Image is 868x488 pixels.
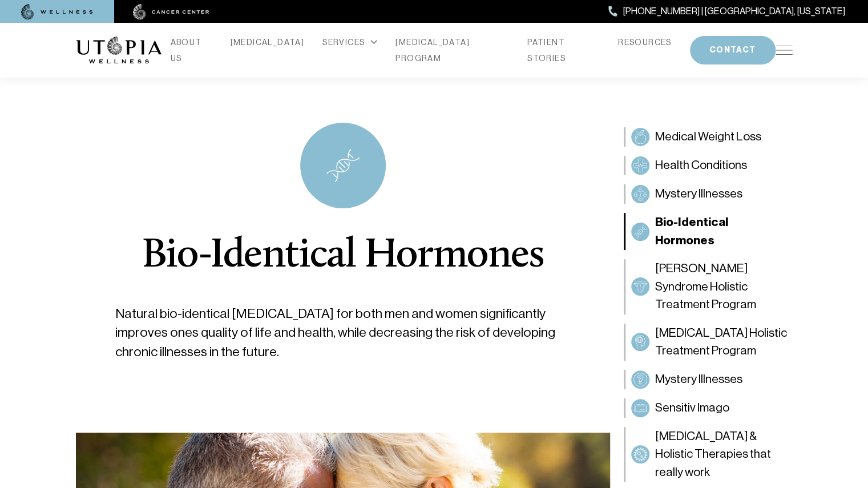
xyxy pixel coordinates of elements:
img: Bio-Identical Hormones [633,225,647,239]
img: Medical Weight Loss [633,130,647,144]
a: [MEDICAL_DATA] PROGRAM [395,34,509,66]
a: Sjögren’s Syndrome Holistic Treatment Program[PERSON_NAME] Syndrome Holistic Treatment Program [624,259,793,314]
a: Bio-Identical HormonesBio-Identical Hormones [624,213,793,250]
img: Long COVID & Holistic Therapies that really work [633,447,647,461]
a: RESOURCES [618,34,672,50]
span: Bio-Identical Hormones [655,213,787,249]
img: cancer center [133,4,209,20]
p: Natural bio-identical [MEDICAL_DATA] for both men and women significantly improves ones quality o... [115,304,570,361]
a: Mystery IllnessesMystery Illnesses [624,370,793,389]
img: Mystery Illnesses [633,373,647,386]
a: Health ConditionsHealth Conditions [624,156,793,175]
span: Mystery Illnesses [655,370,742,389]
span: Sensitiv Imago [655,399,729,417]
a: Mystery IllnessesMystery Illnesses [624,184,793,204]
img: icon-hamburger [776,46,793,55]
span: [MEDICAL_DATA] Holistic Treatment Program [655,324,787,360]
button: CONTACT [690,36,776,64]
a: [PHONE_NUMBER] | [GEOGRAPHIC_DATA], [US_STATE] [608,4,845,19]
span: [PERSON_NAME] Syndrome Holistic Treatment Program [655,260,787,314]
h1: Bio-Identical Hormones [142,236,543,277]
a: Dementia Holistic Treatment Program[MEDICAL_DATA] Holistic Treatment Program [624,324,793,361]
img: Mystery Illnesses [633,187,647,201]
a: Medical Weight LossMedical Weight Loss [624,127,793,147]
span: Mystery Illnesses [655,185,742,203]
img: Sjögren’s Syndrome Holistic Treatment Program [633,280,647,293]
img: Health Conditions [633,159,647,172]
span: Medical Weight Loss [655,128,761,146]
a: [MEDICAL_DATA] [231,34,305,50]
a: Long COVID & Holistic Therapies that really work[MEDICAL_DATA] & Holistic Therapies that really work [624,427,793,482]
img: Sensitiv Imago [633,401,647,415]
img: Dementia Holistic Treatment Program [633,335,647,349]
a: Sensitiv ImagoSensitiv Imago [624,398,793,418]
a: ABOUT US [171,34,212,66]
span: [MEDICAL_DATA] & Holistic Therapies that really work [655,427,787,482]
img: wellness [21,4,93,20]
img: logo [76,37,162,64]
div: SERVICES [322,34,377,50]
img: icon [326,149,360,183]
span: [PHONE_NUMBER] | [GEOGRAPHIC_DATA], [US_STATE] [623,4,845,19]
span: Health Conditions [655,156,747,175]
a: PATIENT STORIES [527,34,600,66]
